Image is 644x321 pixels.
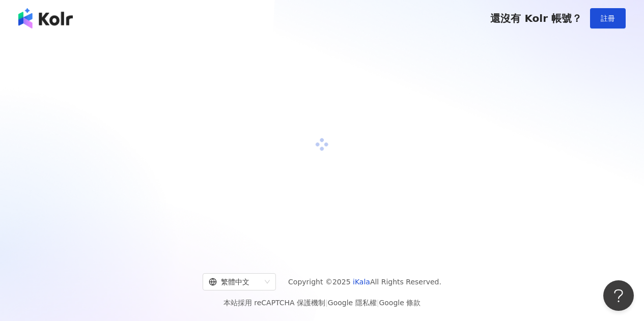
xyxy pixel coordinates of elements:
[328,299,377,307] a: Google 隱私權
[603,280,634,311] iframe: Help Scout Beacon - Open
[490,12,582,24] span: 還沒有 Kolr 帳號？
[377,299,379,307] span: |
[601,14,615,22] span: 註冊
[325,299,328,307] span: |
[590,8,626,28] button: 註冊
[18,8,73,28] img: logo
[223,297,421,309] span: 本站採用 reCAPTCHA 保護機制
[353,278,370,286] a: iKala
[379,299,421,307] a: Google 條款
[288,276,441,288] span: Copyright © 2025 All Rights Reserved.
[209,274,261,290] div: 繁體中文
